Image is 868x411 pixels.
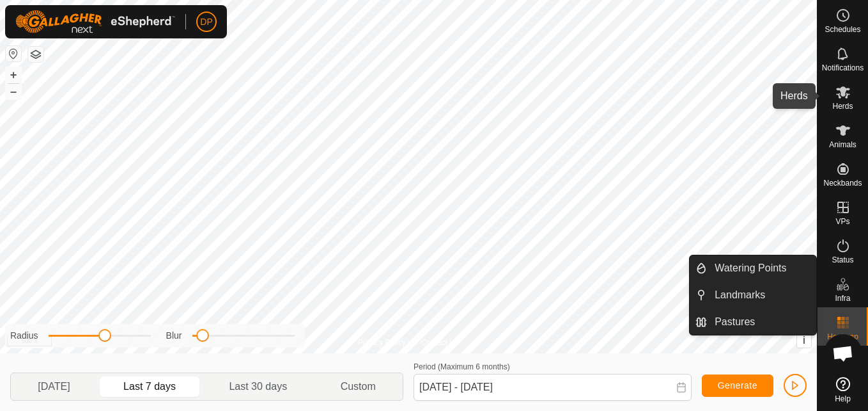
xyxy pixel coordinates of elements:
[824,334,862,373] a: Open chat
[690,255,816,281] li: Watering Points
[6,67,21,83] button: +
[715,261,786,276] span: Watering Points
[829,141,856,149] span: Animals
[707,255,816,281] a: Watering Points
[123,379,176,394] span: Last 7 days
[825,26,860,33] span: Schedules
[835,395,851,403] span: Help
[832,102,853,110] span: Herds
[835,218,849,225] span: VPs
[803,335,805,346] span: i
[707,282,816,308] a: Landmarks
[358,337,406,348] a: Privacy Policy
[6,46,21,61] button: Reset Map
[715,314,755,330] span: Pastures
[797,334,811,348] button: i
[28,47,43,62] button: Map Layers
[827,333,858,341] span: Heatmap
[823,179,862,187] span: Neckbands
[421,337,459,348] a: Contact Us
[414,362,510,371] label: Period (Maximum 6 months)
[690,309,816,335] li: Pastures
[822,64,864,72] span: Notifications
[229,379,287,394] span: Last 30 days
[707,309,816,335] a: Pastures
[166,329,182,342] label: Blur
[6,84,21,99] button: –
[15,10,175,33] img: Gallagher Logo
[38,379,70,394] span: [DATE]
[832,256,853,264] span: Status
[10,329,38,342] label: Radius
[818,372,868,408] a: Help
[715,287,765,303] span: Landmarks
[690,282,816,308] li: Landmarks
[341,379,376,394] span: Custom
[200,15,212,29] span: DP
[718,380,757,391] span: Generate
[835,294,850,302] span: Infra
[702,375,773,397] button: Generate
